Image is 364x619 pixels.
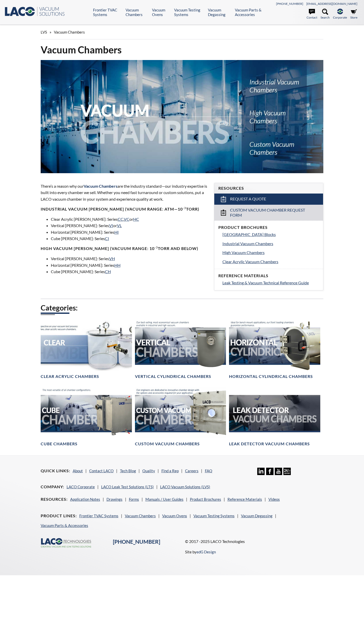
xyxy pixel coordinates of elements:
[222,231,319,238] a: [GEOGRAPHIC_DATA] Blocks
[218,225,319,230] h4: Product Brochures
[107,497,123,502] a: Drawings
[84,184,117,188] span: Vacuum Chambers
[222,249,319,256] a: High Vacuum Chambers
[162,513,187,518] a: Vacuum Ovens
[135,374,211,379] h4: Vertical Cylindrical Chambers
[196,550,216,554] a: edG Design
[41,207,208,212] h4: Industrial Vacuum [PERSON_NAME] (vacuum range: atm—10 Torr)
[101,484,154,489] a: LACO Leak Test Solutions (LTS)
[227,497,262,502] a: Reference Materials
[133,217,139,222] a: HC
[41,497,68,502] h4: Resources
[222,250,265,255] span: High Vacuum Chambers
[41,513,77,519] h4: Product Lines
[193,513,235,518] a: Vacuum Testing Systems
[161,468,179,473] a: Find a Rep
[333,15,347,20] span: Corporate
[51,216,208,223] li: Clear Acrylic [PERSON_NAME]: Series , or
[89,468,114,473] a: Contact LACO
[41,374,99,379] h4: Clear Acrylic Chambers
[54,30,85,34] span: Vacuum Chambers
[117,223,122,228] a: VL
[218,186,319,191] h4: Resources
[229,441,310,447] h4: Leak Detector Vacuum Chambers
[142,468,155,473] a: Quality
[283,471,291,476] a: 24/7 Support
[51,268,208,275] li: Cube [PERSON_NAME]: Series
[235,8,270,17] a: Vacuum Parts & Accessories
[222,240,319,247] a: Industrial Vacuum Chambers
[230,208,308,218] span: Custom Vacuum Chamber Request Form
[222,280,309,285] span: Leak Testing & Vacuum Technical Reference Guide
[120,468,136,473] a: Tech Blog
[205,468,212,473] a: FAQ
[185,549,216,555] p: Site by
[145,497,184,502] a: Manuals / User Guides
[129,497,139,502] a: Forms
[105,269,111,274] a: CH
[276,2,303,6] a: [PHONE_NUMBER]
[222,259,278,264] span: Clear Acrylic Vacuum Chambers
[350,9,357,20] a: Store
[321,9,330,20] a: Search
[229,374,313,379] h4: Horizontal Cylindrical Chambers
[155,245,158,249] sup: -3
[218,273,319,278] h4: Reference Materials
[105,236,109,241] a: CI
[73,468,83,473] a: About
[41,246,208,251] h4: High Vacuum [PERSON_NAME] (Vacuum range: 10 Torr and below)
[222,241,273,246] span: Industrial Vacuum Chambers
[222,232,276,237] span: [GEOGRAPHIC_DATA] Blocks
[307,9,317,20] a: Contact
[114,230,119,234] a: HI
[113,538,160,545] a: [PHONE_NUMBER]
[190,497,221,502] a: Product Brochures
[152,8,170,17] a: Vacuum Ovens
[41,468,70,474] h4: Quick Links
[185,468,199,473] a: Careers
[79,513,118,518] a: Frontier TVAC Systems
[41,303,324,313] h2: Categories:
[135,320,226,379] a: Vertical Vacuum Chambers headerVertical Cylindrical Chambers
[41,183,208,202] p: There’s a reason why our are the industry standard—our industry expertise is built into every cha...
[41,441,78,447] h4: Cube Chambers
[109,256,115,261] a: VH
[51,255,208,262] li: Vertical [PERSON_NAME]: Series
[70,497,100,502] a: Application Notes
[118,217,123,222] a: CC
[174,8,204,17] a: Vacuum Testing Systems
[283,468,291,475] img: 24/7 Support Icon
[125,513,156,518] a: Vacuum Chambers
[51,222,208,229] li: Vertical [PERSON_NAME]: Series or
[183,206,186,210] sup: -3
[229,387,320,447] a: Leak Test Vacuum Chambers headerLeak Detector Vacuum Chambers
[67,484,95,489] a: LACO Corporate
[229,320,320,379] a: Horizontal Cylindrical headerHorizontal Cylindrical Chambers
[185,538,323,545] p: © 2017 -2025 LACO Technologies
[51,235,208,242] li: Cube [PERSON_NAME]: Series
[241,513,272,518] a: Vacuum Degassing
[306,2,357,6] a: [EMAIL_ADDRESS][DOMAIN_NAME]
[126,8,148,17] a: Vacuum Chambers
[41,25,324,39] div: »
[114,263,120,268] a: HH
[222,258,319,265] a: Clear Acrylic Vacuum Chambers
[41,387,132,447] a: Cube Chambers headerCube Chambers
[124,217,129,222] a: VC
[208,8,231,17] a: Vacuum Degassing
[135,441,200,447] h4: Custom Vacuum Chambers
[214,194,323,205] a: Request a Quote
[230,196,266,202] span: Request a Quote
[93,8,122,17] a: Frontier TVAC Systems
[51,229,208,235] li: Horizontal [PERSON_NAME]: Series
[214,205,323,221] a: Custom Vacuum Chamber Request Form
[160,484,210,489] a: LACO Vacuum Solutions (LVS)
[109,223,113,228] a: VI
[41,43,324,56] h1: Vacuum Chambers
[222,279,319,286] a: Leak Testing & Vacuum Technical Reference Guide
[135,387,226,447] a: Custom Vacuum Chamber headerCustom Vacuum Chambers
[41,523,88,528] a: Vacuum Parts & Accessories
[41,30,47,34] span: LVS
[51,262,208,269] li: Horizontal [PERSON_NAME]: Series
[41,60,324,173] img: Vacuum Chambers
